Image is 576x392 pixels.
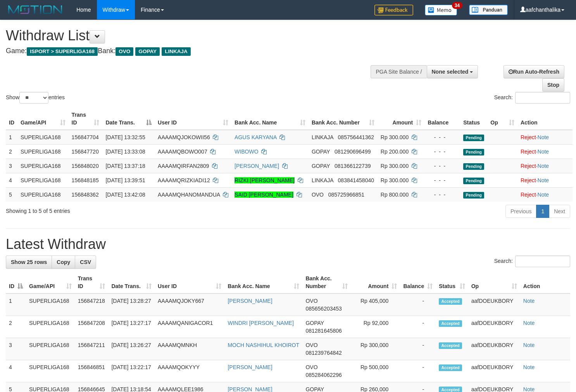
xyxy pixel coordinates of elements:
td: · [517,130,573,145]
td: AAAAMQMNKH [155,338,224,360]
a: SAID [PERSON_NAME] [235,192,293,198]
th: Bank Acc. Number: activate to sort column ascending [302,271,350,294]
th: User ID: activate to sort column ascending [155,271,224,294]
span: 156848185 [72,177,99,183]
th: Bank Acc. Name: activate to sort column ascending [231,108,309,130]
td: 3 [6,159,17,173]
span: Copy 081290696499 to clipboard [335,149,371,155]
h1: Withdraw List [6,28,376,43]
th: Date Trans.: activate to sort column ascending [108,271,155,294]
span: Rp 300.000 [381,177,409,183]
span: Copy 083841458040 to clipboard [338,177,374,183]
td: 156847218 [75,294,109,316]
td: SUPERLIGA168 [26,316,75,338]
span: Pending [463,163,484,170]
td: SUPERLIGA168 [17,173,69,187]
span: GOPAY [135,47,160,56]
span: [DATE] 13:42:08 [105,192,145,198]
th: Trans ID: activate to sort column ascending [75,271,109,294]
span: Rp 800.000 [381,192,409,198]
td: SUPERLIGA168 [26,360,75,382]
a: Previous [505,205,536,218]
span: AAAAMQJOKOWII56 [158,134,210,140]
th: Action [517,108,573,130]
td: 2 [6,144,17,159]
a: Copy [52,256,75,269]
span: AAAAMQRIZKIADI12 [158,177,210,183]
span: Copy 085284062296 to clipboard [305,372,341,378]
td: SUPERLIGA168 [17,187,69,202]
span: AAAAMQBOWO007 [158,149,207,155]
th: Game/API: activate to sort column ascending [26,271,75,294]
th: Bank Acc. Number: activate to sort column ascending [309,108,378,130]
a: Note [538,149,549,155]
td: Rp 92,000 [351,316,400,338]
a: WIBOWO [235,149,258,155]
td: 156847208 [75,316,109,338]
span: OVO [305,364,317,370]
h1: Latest Withdraw [6,237,570,252]
label: Search: [494,92,570,104]
a: Show 25 rows [6,256,52,269]
span: LINKAJA [162,47,191,56]
span: Copy 081281645806 to clipboard [305,328,341,334]
td: 4 [6,360,26,382]
td: AAAAMQANIGACOR1 [155,316,224,338]
a: WINDRI [PERSON_NAME] [228,320,293,326]
a: Note [523,320,535,326]
span: [DATE] 13:32:55 [105,134,145,140]
img: Feedback.jpg [374,5,413,16]
a: Note [523,342,535,348]
label: Search: [494,256,570,267]
a: Note [538,192,549,198]
td: SUPERLIGA168 [17,159,69,173]
a: MOCH NASHIHUL KHOIROT [228,342,299,348]
td: SUPERLIGA168 [26,294,75,316]
span: CSV [80,259,91,265]
th: Op: activate to sort column ascending [487,108,517,130]
span: LINKAJA [312,177,333,183]
span: None selected [432,69,469,75]
input: Search: [515,256,570,267]
h4: Game: Bank: [6,47,376,55]
a: RIZKI [PERSON_NAME] [235,177,295,183]
td: aafDOEUKBORY [468,360,520,382]
td: aafDOEUKBORY [468,338,520,360]
div: PGA Site Balance / [371,65,426,78]
td: Rp 500,000 [351,360,400,382]
a: Note [523,364,535,370]
span: Accepted [439,342,462,349]
span: [DATE] 13:39:51 [105,177,145,183]
td: 5 [6,187,17,202]
td: SUPERLIGA168 [17,130,69,145]
span: [DATE] 13:33:08 [105,149,145,155]
div: - - - [428,133,457,141]
td: aafDOEUKBORY [468,294,520,316]
td: aafDOEUKBORY [468,316,520,338]
button: None selected [427,65,478,78]
a: AGUS KARYANA [235,134,276,140]
th: Action [520,271,570,294]
th: Date Trans.: activate to sort column descending [102,108,155,130]
a: Note [538,163,549,169]
img: Button%20Memo.svg [425,5,457,16]
span: Accepted [439,364,462,371]
th: Balance [424,108,460,130]
th: Bank Acc. Name: activate to sort column ascending [224,271,302,294]
td: · [517,187,573,202]
span: OVO [116,47,133,56]
a: [PERSON_NAME] [228,364,272,370]
a: Reject [521,177,536,183]
a: Note [523,298,535,304]
span: [DATE] 13:37:18 [105,163,145,169]
td: SUPERLIGA168 [17,144,69,159]
select: Showentries [19,92,48,104]
img: MOTION_logo.png [6,4,65,16]
a: Run Auto-Refresh [504,65,564,78]
td: · [517,173,573,187]
label: Show entries [6,92,65,104]
span: LINKAJA [312,134,333,140]
span: Copy [57,259,70,265]
td: [DATE] 13:28:27 [108,294,155,316]
td: 1 [6,294,26,316]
